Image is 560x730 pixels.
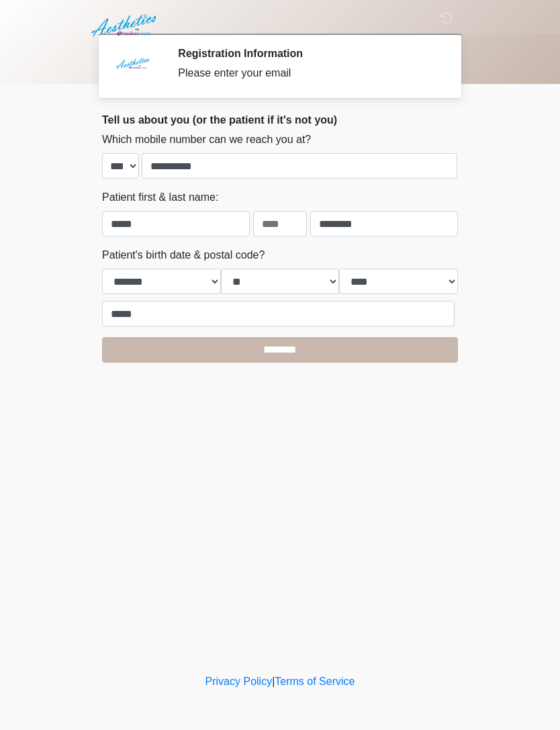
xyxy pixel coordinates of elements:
a: Privacy Policy [205,676,273,687]
label: Patient's birth date & postal code? [102,247,265,263]
div: Please enter your email [178,65,438,81]
label: Which mobile number can we reach you at? [102,132,311,148]
h2: Registration Information [178,47,438,60]
a: | [272,676,275,687]
h2: Tell us about you (or the patient if it's not you) [102,113,458,126]
a: Terms of Service [275,676,355,687]
label: Patient first & last name: [102,189,218,206]
img: Aesthetics by Emediate Cure Logo [89,10,162,41]
img: Agent Avatar [112,47,152,87]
